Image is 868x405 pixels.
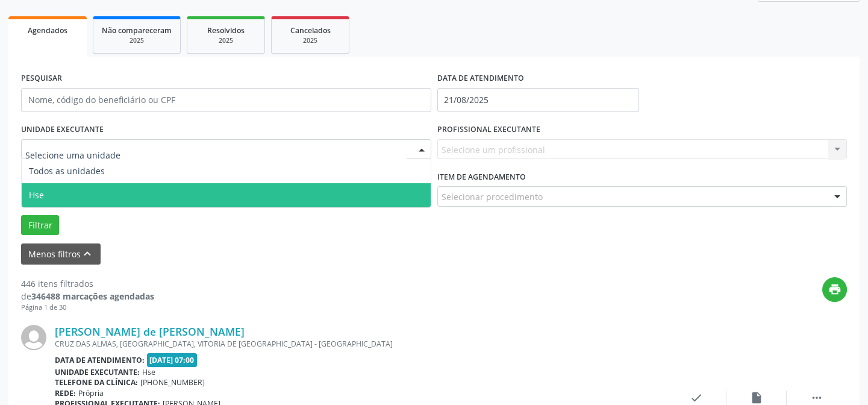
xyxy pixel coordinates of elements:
span: Hse [142,367,155,377]
i: keyboard_arrow_up [81,247,94,260]
strong: 346488 marcações agendadas [31,290,154,302]
div: 2025 [196,36,256,45]
div: CRUZ DAS ALMAS, [GEOGRAPHIC_DATA], VITORIA DE [GEOGRAPHIC_DATA] - [GEOGRAPHIC_DATA] [55,339,666,349]
button: Filtrar [21,215,59,236]
span: Não compareceram [102,25,172,36]
i: check [690,391,703,404]
input: Nome, código do beneficiário ou CPF [21,88,431,112]
span: Agendados [28,25,67,36]
label: UNIDADE EXECUTANTE [21,121,104,139]
button: print [822,277,847,302]
label: PESQUISAR [21,69,62,88]
div: Página 1 de 30 [21,303,154,313]
a: [PERSON_NAME] de [PERSON_NAME] [55,325,245,338]
label: DATA DE ATENDIMENTO [437,69,524,88]
span: [DATE] 07:00 [147,353,198,367]
span: Hse [29,189,44,201]
div: 2025 [102,36,172,45]
div: 2025 [280,36,340,45]
span: Própria [78,388,104,398]
input: Selecione um intervalo [437,88,639,112]
span: [PHONE_NUMBER] [140,377,205,388]
b: Unidade executante: [55,367,140,377]
b: Data de atendimento: [55,355,145,365]
span: Selecionar procedimento [442,190,543,203]
span: Resolvidos [207,25,245,36]
button: Menos filtroskeyboard_arrow_up [21,243,101,265]
label: Item de agendamento [437,168,526,186]
input: Selecione uma unidade [25,143,407,168]
span: Todos as unidades [29,165,105,177]
img: img [21,325,46,350]
div: de [21,290,154,303]
i:  [810,391,823,404]
b: Rede: [55,388,76,398]
i: insert_drive_file [750,391,763,404]
i: print [828,283,841,296]
b: Telefone da clínica: [55,377,138,388]
span: Cancelados [290,25,331,36]
label: PROFISSIONAL EXECUTANTE [437,121,540,139]
div: 446 itens filtrados [21,277,154,290]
